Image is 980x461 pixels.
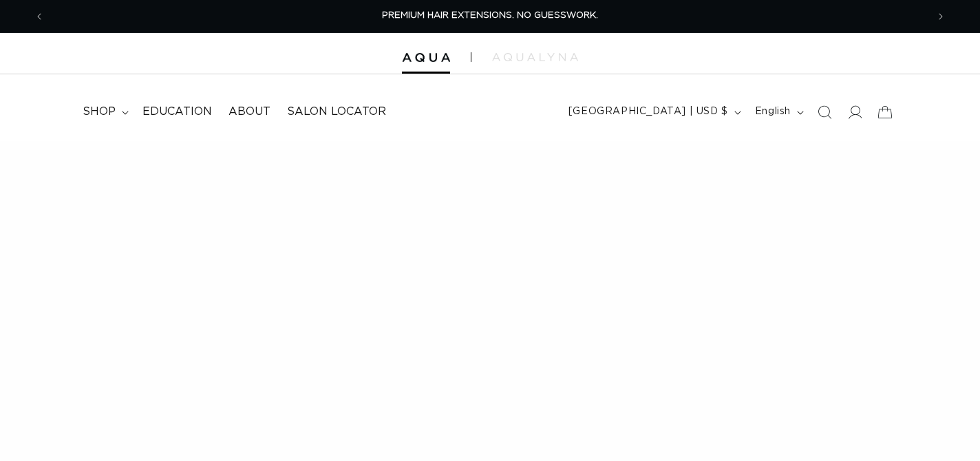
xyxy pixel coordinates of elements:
[228,105,270,119] span: About
[568,105,728,119] span: [GEOGRAPHIC_DATA] | USD $
[809,97,840,127] summary: Search
[279,96,394,127] a: Salon Locator
[24,3,54,30] button: Previous announcement
[402,53,450,63] img: Aqua Hair Extensions
[74,96,134,127] summary: shop
[287,105,386,119] span: Salon Locator
[560,99,747,125] button: [GEOGRAPHIC_DATA] | USD $
[926,3,956,30] button: Next announcement
[747,99,809,125] button: English
[89,233,482,373] p: Your Craft. Your Career. Elevated.
[382,11,598,20] span: PREMIUM HAIR EXTENSIONS. NO GUESSWORK.
[755,105,791,119] span: English
[492,53,578,61] img: aqualyna.com
[142,105,212,119] span: Education
[83,105,116,119] span: shop
[220,96,279,127] a: About
[89,380,482,413] p: Education for every level, every method, and every stage of your career.
[134,96,220,127] a: Education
